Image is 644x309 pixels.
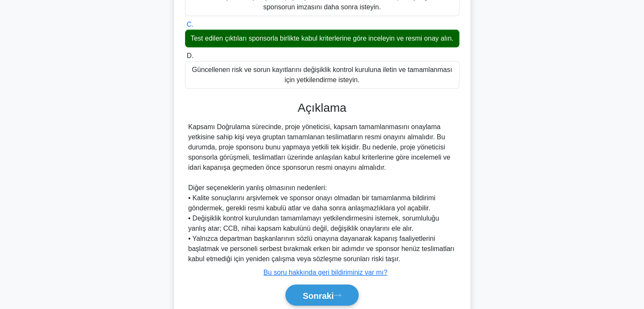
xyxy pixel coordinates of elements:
[188,184,327,191] font: Diğer seçeneklerin yanlış olmasının nedenleri:
[298,101,346,114] font: Açıklama
[263,269,387,276] a: Bu soru hakkında geri bildiriminiz var mı?
[192,66,452,83] font: Güncellenen risk ve sorun kayıtlarını değişiklik kontrol kuruluna iletin ve tamamlanması için yet...
[187,21,193,28] font: C.
[188,194,436,212] font: • Kalite sonuçlarını arşivlemek ve sponsor onayı olmadan bir tamamlanma bildirimi göndermek, gere...
[188,123,451,171] font: Kapsamı Doğrulama sürecinde, proje yöneticisi, kapsam tamamlanmasını onaylama yetkisine sahip kiş...
[187,52,193,59] font: D.
[303,291,334,300] font: Sonraki
[191,35,453,42] font: Test edilen çıktıları sponsorla birlikte kabul kriterlerine göre inceleyin ve resmi onay alın.
[188,235,455,262] font: • Yalnızca departman başkanlarının sözlü onayına dayanarak kapanış faaliyetlerini başlatmak ve pe...
[285,284,359,306] button: Sonraki
[188,215,439,232] font: • Değişiklik kontrol kurulundan tamamlamayı yetkilendirmesini istemek, sorumluluğu yanlış atar; C...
